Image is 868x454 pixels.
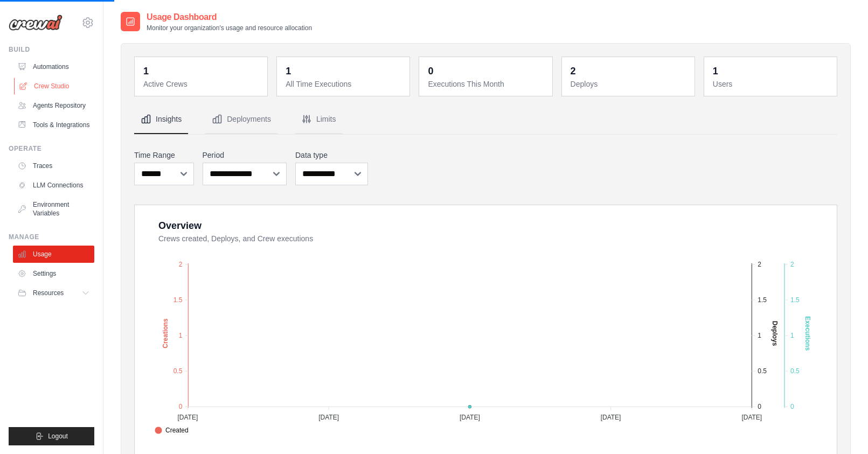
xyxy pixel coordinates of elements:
[14,78,95,95] a: Crew Studio
[295,105,343,134] button: Limits
[13,284,94,302] button: Resources
[173,296,183,304] tspan: 1.5
[741,414,762,421] tspan: [DATE]
[790,403,794,410] tspan: 0
[790,296,800,304] tspan: 1.5
[9,15,63,31] img: Logo
[318,414,339,421] tspan: [DATE]
[601,414,621,421] tspan: [DATE]
[13,196,94,222] a: Environment Variables
[804,316,811,351] text: Executions
[147,24,312,32] p: Monitor your organization's usage and resource allocation
[9,144,94,153] div: Operate
[33,289,64,297] span: Resources
[713,64,718,79] div: 1
[134,105,188,134] button: Insights
[162,318,169,348] text: Creations
[179,261,183,268] tspan: 2
[758,403,761,410] tspan: 0
[48,432,68,441] span: Logout
[571,79,688,89] dt: Deploys
[286,64,291,79] div: 1
[758,261,761,268] tspan: 2
[428,79,545,89] dt: Executions This Month
[13,177,94,194] a: LLM Connections
[713,79,830,89] dt: Users
[13,157,94,174] a: Traces
[295,150,368,160] label: Data type
[13,58,94,75] a: Automations
[13,265,94,282] a: Settings
[158,218,202,233] div: Overview
[790,332,794,339] tspan: 1
[13,246,94,263] a: Usage
[134,150,194,160] label: Time Range
[134,105,837,134] nav: Tabs
[173,367,183,375] tspan: 0.5
[9,233,94,241] div: Manage
[177,414,198,421] tspan: [DATE]
[13,116,94,134] a: Tools & Integrations
[155,425,189,435] span: Created
[758,296,767,304] tspan: 1.5
[428,64,433,79] div: 0
[143,79,261,89] dt: Active Crews
[203,150,287,160] label: Period
[158,233,824,244] dt: Crews created, Deploys, and Crew executions
[771,321,779,346] text: Deploys
[179,403,183,410] tspan: 0
[460,414,480,421] tspan: [DATE]
[205,105,277,134] button: Deployments
[758,367,767,375] tspan: 0.5
[179,332,183,339] tspan: 1
[147,11,312,24] h2: Usage Dashboard
[571,64,576,79] div: 2
[9,45,94,54] div: Build
[790,261,794,268] tspan: 2
[9,427,94,445] button: Logout
[758,332,761,339] tspan: 1
[13,97,94,114] a: Agents Repository
[790,367,800,375] tspan: 0.5
[143,64,149,79] div: 1
[286,79,403,89] dt: All Time Executions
